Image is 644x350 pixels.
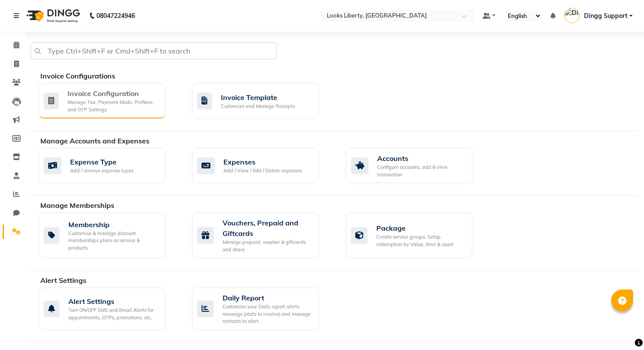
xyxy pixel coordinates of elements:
a: AccountsConfigure accounts, add & view transaction [346,148,486,183]
div: Manage Tax, Payment Mode, Prefixes, and OTP Settings [67,99,158,113]
div: Package [376,223,465,233]
div: Turn ON/OFF SMS and Email Alerts for appointments, OTPs, promotions, etc. [68,307,158,321]
a: Alert SettingsTurn ON/OFF SMS and Email Alerts for appointments, OTPs, promotions, etc. [39,288,179,330]
div: Create service groups, Setup redemption by Value, time & count [376,233,465,248]
div: Customise & manage discount memberships plans on service & products [68,230,158,252]
div: Membership [68,219,158,230]
div: Customize your Daily report alerts message (stats to receive) and manage contacts to alert. [223,303,311,325]
div: Accounts [377,153,465,164]
a: Daily ReportCustomize your Daily report alerts message (stats to receive) and manage contacts to ... [192,288,333,330]
img: logo [22,4,82,28]
img: Dingg Support [564,8,580,23]
div: Invoice Template [221,92,295,103]
div: Invoice Configuration [67,88,158,99]
input: Type Ctrl+Shift+F or Cmd+Shift+F to search [31,43,277,59]
div: Add / View / Edit / Delete expenses [223,167,302,175]
b: 08047224946 [96,4,135,28]
div: Expense Type [70,157,134,167]
div: Expenses [223,157,302,167]
a: Invoice TemplateCustomize and Manage Receipts [192,83,333,118]
div: Add / remove expense types [70,167,134,175]
div: Configure accounts, add & view transaction [377,164,465,178]
a: Invoice ConfigurationManage Tax, Payment Mode, Prefixes, and OTP Settings [39,83,179,118]
div: Manage prepaid, voucher & giftcards and share [223,239,311,253]
a: PackageCreate service groups, Setup redemption by Value, time & count [346,213,486,258]
a: MembershipCustomise & manage discount memberships plans on service & products [39,213,179,258]
a: ExpensesAdd / View / Edit / Delete expenses [192,148,333,183]
div: Customize and Manage Receipts [221,103,295,110]
div: Vouchers, Prepaid and Giftcards [223,218,311,239]
a: Vouchers, Prepaid and GiftcardsManage prepaid, voucher & giftcards and share [192,213,333,258]
div: Daily Report [223,293,311,303]
span: Dingg Support [584,11,627,21]
div: Alert Settings [68,296,158,307]
a: Expense TypeAdd / remove expense types [39,148,179,183]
